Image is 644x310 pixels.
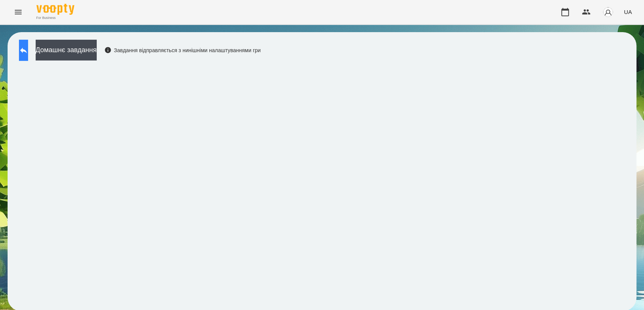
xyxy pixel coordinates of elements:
[624,8,632,16] span: UA
[603,7,613,17] img: avatar_s.png
[36,40,97,60] button: Домашнє завдання
[9,3,27,21] button: Menu
[36,4,74,15] img: Voopty Logo
[621,5,635,19] button: UA
[104,46,261,54] div: Завдання відправляється з нинішніми налаштуваннями гри
[36,15,74,20] span: For Business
